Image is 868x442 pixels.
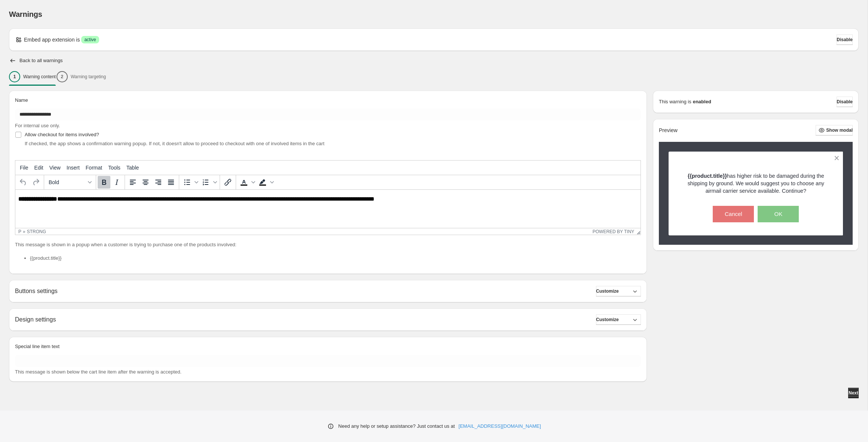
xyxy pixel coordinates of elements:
button: Customize [596,286,641,296]
button: Show modal [816,125,853,135]
button: Insert/edit link [221,176,234,189]
button: Italic [110,176,123,189]
button: Align right [152,176,165,189]
div: » [23,229,25,234]
div: strong [27,229,46,234]
span: Edit [34,165,43,171]
button: Redo [30,176,42,189]
span: Special line item text [15,344,59,349]
p: This message is shown in a popup when a customer is trying to purchase one of the products involved: [15,241,641,249]
button: Formats [46,176,94,189]
span: View [49,165,61,171]
div: 1 [9,71,20,82]
button: Cancel [713,206,754,222]
span: File [20,165,28,171]
li: {{product.title}} [30,254,641,262]
p: Embed app extension is [24,36,80,43]
iframe: Rich Text Area [15,190,641,228]
span: active [84,37,96,43]
h2: Design settings [15,316,56,323]
button: Disable [837,97,853,107]
button: Undo [17,176,30,189]
button: Justify [165,176,177,189]
span: Table [126,165,139,171]
button: Customize [596,314,641,325]
div: p [18,229,21,234]
span: Show modal [826,127,853,133]
h2: Buttons settings [15,287,58,295]
span: For internal use only. [15,123,60,128]
span: Format [86,165,102,171]
span: Name [15,97,28,103]
span: This message is shown below the cart line item after the warning is accepted. [15,369,181,375]
p: This warning is [659,98,691,106]
strong: enabled [693,98,711,106]
div: Text color [238,176,256,189]
p: Warning content [23,74,56,80]
button: Align center [139,176,152,189]
button: Bold [98,176,110,189]
p: has higher risk to be damaged during the shipping by ground. We would suggest you to choose any a... [682,172,830,195]
div: Background color [256,176,275,189]
a: Powered by Tiny [593,229,635,234]
a: [EMAIL_ADDRESS][DOMAIN_NAME] [459,423,541,430]
div: Resize [634,228,641,235]
span: Bold [49,179,85,185]
div: Bullet list [181,176,199,189]
h2: Back to all warnings [19,58,63,64]
h2: Preview [659,127,678,134]
strong: {{product.title}} [688,173,727,179]
span: Customize [596,288,619,294]
span: Tools [108,165,120,171]
span: Warnings [9,10,42,18]
span: Customize [596,317,619,323]
span: If checked, the app shows a confirmation warning popup. If not, it doesn't allow to proceed to ch... [25,141,324,146]
button: Align left [126,176,139,189]
button: 1Warning content [9,69,56,85]
button: OK [758,206,799,222]
span: Disable [837,99,853,105]
div: Numbered list [199,176,218,189]
span: Insert [67,165,80,171]
button: Disable [837,34,853,45]
span: Next [849,390,858,396]
span: Allow checkout for items involved? [25,132,99,137]
button: Next [848,388,859,398]
span: Disable [837,37,853,43]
